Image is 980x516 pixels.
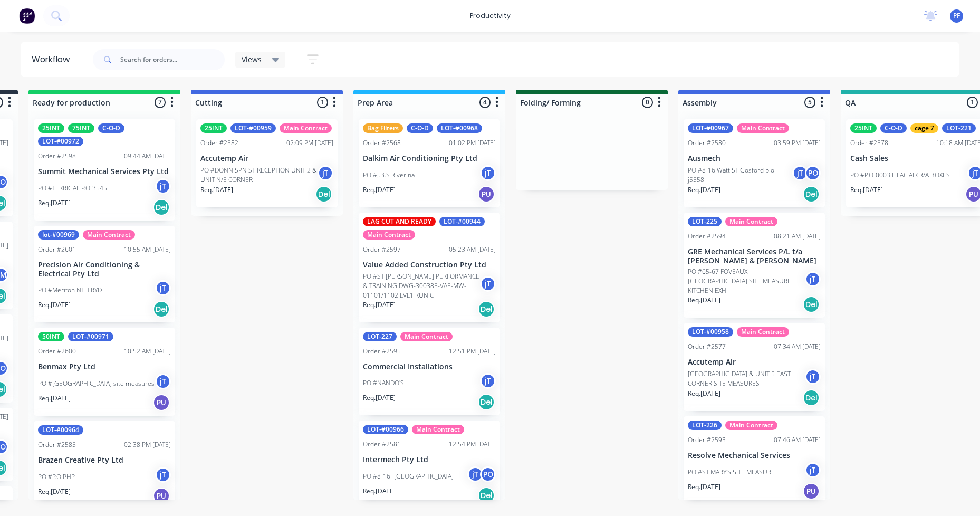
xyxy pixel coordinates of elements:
div: 25INT75INTC-O-DLOT-#00972Order #259809:44 AM [DATE]Summit Mechanical Services Pty LtdPO #TERRIGAL... [34,119,175,221]
div: Order #2585 [38,440,76,450]
p: Req. [DATE] [38,300,71,310]
p: PO #Meriton NTH RYD [38,285,102,295]
div: C-O-D [407,123,433,133]
div: jT [805,462,821,478]
div: jT [155,178,171,194]
p: Commercial Installations [363,362,496,371]
div: Order #2593 [688,435,726,445]
div: 07:34 AM [DATE] [774,342,821,351]
div: LOT-#00967 [688,123,733,133]
div: 10:55 AM [DATE] [124,245,171,254]
div: Order #2601 [38,245,76,254]
p: Req. [DATE] [38,487,71,496]
div: 50INTLOT-#00971Order #260010:52 AM [DATE]Benmax Pty LtdPO #[GEOGRAPHIC_DATA] site measuresjTReq.[... [34,328,175,416]
div: Main Contract [737,123,789,133]
p: PO #DONNISPN ST RECEPTION UNIT 2 & UNIT N/E CORNER [200,166,318,185]
div: 03:59 PM [DATE] [774,138,821,148]
p: Value Added Construction Pty Ltd [363,261,496,270]
div: PU [478,186,495,203]
p: PO #ST [PERSON_NAME] PERFORMANCE & TRAINING DWG-300385-VAE-MW-01101/1102 LVL1 RUN C [363,272,480,300]
div: Main Contract [725,421,777,430]
p: Req. [DATE] [363,393,396,403]
input: Search for orders... [120,49,225,70]
div: LOT-#00959 [230,123,276,133]
p: PO #[GEOGRAPHIC_DATA] site measures [38,379,155,388]
p: GRE Mechanical Services P/L t/a [PERSON_NAME] & [PERSON_NAME] [688,247,821,265]
div: C-O-D [98,123,124,133]
div: jT [480,276,496,292]
div: 10:52 AM [DATE] [124,347,171,356]
div: Main Contract [725,217,777,226]
p: Accutemp Air [200,154,333,163]
div: LOT-221 [942,123,976,133]
div: jT [480,373,496,389]
div: LOT-225Main ContractOrder #259408:21 AM [DATE]GRE Mechanical Services P/L t/a [PERSON_NAME] & [PE... [684,213,825,318]
div: Bag Filters [363,123,403,133]
p: Req. [DATE] [363,185,396,195]
div: Del [153,199,170,216]
div: Workflow [32,53,75,66]
p: Precision Air Conditioning & Electrical Pty Ltd [38,261,171,279]
p: Summit Mechanical Services Pty Ltd [38,167,171,176]
div: Order #2597 [363,245,401,254]
div: LOT-#00958 [688,327,733,337]
p: PO #P.O-0003 LILAC AIR R/A BOXES [850,170,950,180]
div: 01:02 PM [DATE] [449,138,496,148]
div: LOT-#00944 [439,217,485,226]
div: LOT-#00972 [38,137,83,146]
div: jT [805,369,821,385]
div: LAG CUT AND READYLOT-#00944Main ContractOrder #259705:23 AM [DATE]Value Added Construction Pty Lt... [359,213,500,322]
div: Order #2568 [363,138,401,148]
div: LOT-226 [688,421,722,430]
div: PU [153,488,170,504]
p: Brazen Creative Pty Ltd [38,456,171,465]
div: Del [153,301,170,318]
div: lot-#00969Main ContractOrder #260110:55 AM [DATE]Precision Air Conditioning & Electrical Pty LtdP... [34,226,175,323]
p: PO #P.O PHP [38,472,75,482]
div: jT [155,467,171,483]
div: LOT-225 [688,217,722,226]
div: LOT-#00966 [363,425,408,434]
div: 12:54 PM [DATE] [449,439,496,449]
p: Req. [DATE] [688,185,720,195]
div: LOT-#00964 [38,425,83,435]
p: Req. [DATE] [363,486,396,496]
p: Dalkim Air Conditioning Pty Ltd [363,154,496,163]
p: Accutemp Air [688,358,821,367]
p: PO #ST MARY'S SITE MEASURE [688,467,775,477]
div: LOT-#00968 [437,123,482,133]
p: Req. [DATE] [38,394,71,403]
div: Order #2600 [38,347,76,356]
div: 25INT [38,123,64,133]
div: Order #2581 [363,439,401,449]
div: LOT-227 [363,332,397,341]
div: PO [480,466,496,482]
p: Intermech Pty Ltd [363,455,496,464]
div: cage 7 [910,123,938,133]
div: jT [467,466,483,482]
p: Req. [DATE] [363,300,396,310]
div: jT [155,374,171,389]
div: jT [792,165,808,181]
div: 05:23 AM [DATE] [449,245,496,254]
div: LOT-#00971 [68,332,113,341]
div: LOT-#00967Main ContractOrder #258003:59 PM [DATE]AusmechPO #8-16 Watt ST Gosford p.o- j5558jTPORe... [684,119,825,207]
div: LOT-227Main ContractOrder #259512:51 PM [DATE]Commercial InstallationsPO #NANDO'SjTReq.[DATE]Del [359,328,500,416]
div: jT [805,271,821,287]
div: Main Contract [400,332,453,341]
div: Order #2582 [200,138,238,148]
div: Order #2578 [850,138,888,148]
p: Resolve Mechanical Services [688,451,821,460]
div: PO [805,165,821,181]
p: PO #NANDO'S [363,378,404,388]
div: 07:46 AM [DATE] [774,435,821,445]
div: jT [480,165,496,181]
div: LOT-226Main ContractOrder #259307:46 AM [DATE]Resolve Mechanical ServicesPO #ST MARY'S SITE MEASU... [684,416,825,504]
div: 02:09 PM [DATE] [286,138,333,148]
div: Order #2580 [688,138,726,148]
p: Req. [DATE] [688,482,720,492]
div: PU [803,483,820,500]
div: Del [803,186,820,203]
div: Del [803,296,820,313]
div: LAG CUT AND READY [363,217,436,226]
